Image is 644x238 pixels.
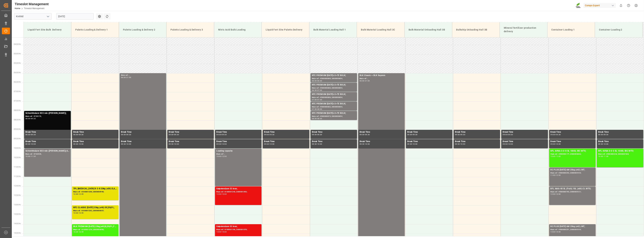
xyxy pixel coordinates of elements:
div: Main ref : 4500000238, 2000000188; [598,153,642,156]
div: Break Time [169,140,212,143]
div: 09:30 [174,134,179,135]
div: 08:00 [312,118,317,119]
div: 06:30 [312,90,317,91]
div: Liquid Fert Site Paletts Delivery [264,27,306,33]
div: - [364,134,365,135]
div: - [364,80,365,82]
span: 05:00 Hr [14,53,21,55]
div: Main ref : 5733173, [25,115,69,118]
div: - [78,134,79,135]
div: 09:00 [264,134,269,135]
div: NTC PREMIUM [DATE]+3+TE BULK; [312,93,356,96]
div: BC PLUS [DATE] 6M 25kg (x42) INT; [550,168,594,172]
div: Break Time [598,130,642,134]
div: 10:00 [604,143,608,145]
div: Break Time [360,130,403,134]
div: Paletts Loading & Delivery 3 [169,27,211,33]
img: Screenshot%202023-09-29%20at%2010.02.21.png_1712312052.png [576,3,581,8]
div: Break Time [503,130,546,134]
div: 09:30 [31,134,36,135]
div: 09:30 [598,143,603,145]
div: Break Time [121,130,165,134]
div: - [30,134,31,135]
div: 15:00 [556,231,561,233]
span: 13:00 Hr [14,204,21,206]
div: 09:00 [169,134,174,135]
div: - [317,80,317,82]
span: 12:00 Hr [14,185,21,187]
div: - [78,143,79,145]
div: Break Time [503,140,546,143]
div: Container Loading 2 [598,27,640,33]
div: 14:00 [550,231,555,233]
div: - [508,143,508,145]
div: Break Time [25,140,69,143]
div: Main ref : 4500000251, 2000000104; [550,228,594,231]
span: 06:00 Hr [14,72,21,73]
div: Paletts Loading & Delivery 2 [122,27,164,33]
div: - [78,212,79,214]
div: 10:00 [556,143,561,145]
div: Break Time [455,130,499,134]
div: Schwefelsäure SO3 rein ([PERSON_NAME]);Schwefelsäure SO3 rein (HG-Standard); [25,149,69,153]
div: 10:00 [216,156,221,157]
div: - [460,143,460,145]
div: 10:00 [460,143,465,145]
div: 10:00 [126,143,131,145]
div: - [412,134,413,135]
span: 10:00 Hr [14,147,21,149]
div: Loading capacity [216,149,260,153]
div: - [174,143,174,145]
div: 10:00 [413,143,418,145]
div: - [221,231,222,233]
div: - [555,143,556,145]
div: - [603,134,604,135]
div: Salpetersäure 53 lose; [216,187,260,190]
div: Main ref : 6100001202, 2000000657; [73,209,117,212]
div: - [412,143,413,145]
div: BLK PREMIUM [DATE] 25kg(x40)D,EN,PL,FNL;NTC PREMIUM [DATE] 25kg (x40) D,EN,PL;BLK CLASSIC [DATE] ... [73,225,117,228]
div: Compo Expert [584,3,616,8]
div: 09:30 [550,143,555,145]
div: - [78,231,79,233]
div: 07:30 [317,99,322,100]
div: Break Time [550,140,594,143]
div: 09:30 [604,134,608,135]
div: - [174,134,174,135]
div: 12:00 [222,156,227,157]
div: Break Time [73,140,117,143]
div: Break Time [455,140,499,143]
div: 12:00 [73,193,78,195]
div: Break Time [598,140,642,143]
button: Help Center [625,2,632,9]
div: 09:00 [360,134,364,135]
div: 09:30 [121,143,126,145]
div: - [555,134,556,135]
div: 06:30 [317,80,322,82]
div: 10:00 [25,156,30,157]
div: TPL [MEDICAL_DATA] 8-3-8 20kg (x50) D,A,CH,FR;FLO T NK 14-0-19 25kg (x40) INT;[PERSON_NAME] 20-5-... [73,187,117,190]
div: 09:30 [73,143,78,145]
div: 21:00 [126,77,131,78]
span: 05:30 Hr [14,62,21,64]
div: 09:00 [121,134,126,135]
div: 09:30 [365,134,370,135]
a: Home [15,7,20,10]
span: 13:30 Hr [14,213,21,215]
div: 07:00 [317,90,322,91]
span: 08:30 Hr [14,119,21,121]
div: Paletts Loading & Delivery 1 [74,27,116,33]
button: Compo Expert [584,2,617,9]
span: 07:00 Hr [14,91,21,92]
div: 12:00 [216,193,221,195]
div: NTC PREMIUM [DATE]+3+TE BULK; [312,112,356,115]
div: BFL AVNA 5-0-0 SL 1000L IBC MTO; [598,149,642,153]
div: Break Time [121,140,165,143]
div: - [78,193,79,195]
div: Main ref : , [216,153,260,156]
div: Bulk Material Unloading Hall 3B [407,27,449,33]
div: 13:00 [556,193,561,195]
div: - [221,193,222,195]
div: 11:00 [556,156,561,157]
div: Bulk Material Loading Hall 1 [312,27,354,33]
